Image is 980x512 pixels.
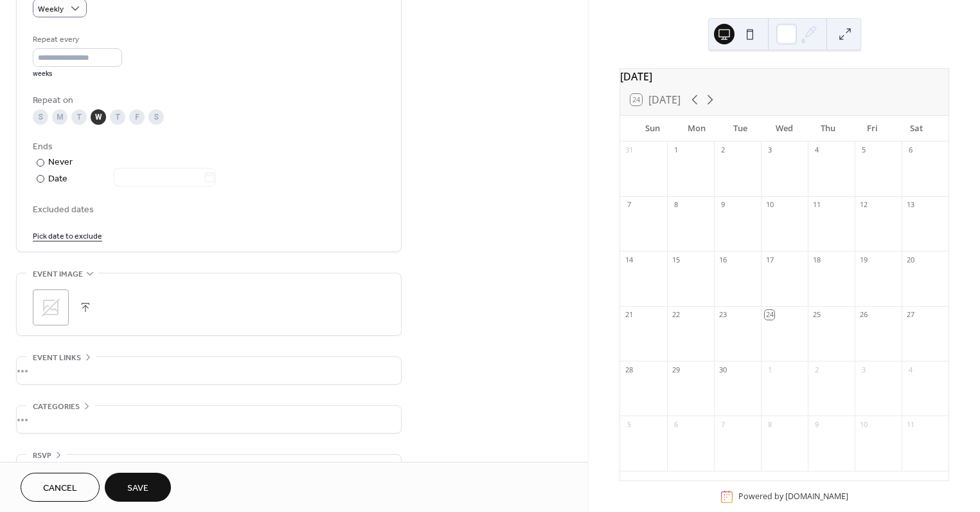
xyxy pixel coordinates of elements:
[859,365,868,374] div: 3
[33,400,80,414] span: Categories
[33,449,51,462] span: RSVP
[671,419,681,429] div: 6
[762,116,806,142] div: Wed
[765,145,774,155] div: 3
[71,109,87,125] div: T
[812,365,821,374] div: 2
[91,109,106,125] div: W
[624,145,634,155] div: 31
[859,255,868,264] div: 19
[48,156,73,169] div: Never
[812,310,821,320] div: 25
[671,365,681,374] div: 29
[127,482,148,495] span: Save
[859,310,868,320] div: 26
[630,116,674,142] div: Sun
[33,140,382,154] div: Ends
[718,419,727,429] div: 7
[21,473,100,502] button: Cancel
[105,473,171,502] button: Save
[859,145,868,155] div: 5
[905,419,915,429] div: 11
[17,357,401,384] div: •••
[17,406,401,433] div: •••
[671,200,681,210] div: 8
[806,116,850,142] div: Thu
[33,268,83,281] span: Event image
[129,109,145,125] div: F
[859,419,868,429] div: 10
[812,145,821,155] div: 4
[33,109,48,125] div: S
[718,145,727,155] div: 2
[718,116,762,142] div: Tue
[812,255,821,264] div: 18
[624,310,634,320] div: 21
[765,255,774,264] div: 17
[738,491,848,502] div: Powered by
[765,310,774,320] div: 24
[33,33,120,46] div: Repeat every
[718,310,727,320] div: 23
[718,200,727,210] div: 9
[718,365,727,374] div: 30
[17,455,401,482] div: •••
[33,351,81,365] span: Event links
[859,200,868,210] div: 12
[33,289,69,325] div: ;
[33,69,122,78] div: weeks
[43,482,77,495] span: Cancel
[38,2,64,17] span: Weekly
[33,203,385,217] span: Excluded dates
[905,255,915,264] div: 20
[52,109,67,125] div: M
[812,200,821,210] div: 11
[905,365,915,374] div: 4
[895,116,938,142] div: Sat
[671,310,681,320] div: 22
[765,200,774,210] div: 10
[905,200,915,210] div: 13
[33,230,102,243] span: Pick date to exclude
[624,200,634,210] div: 7
[765,365,774,374] div: 1
[48,172,216,187] div: Date
[624,419,634,429] div: 5
[718,255,727,264] div: 16
[905,145,915,155] div: 6
[785,491,848,502] a: [DOMAIN_NAME]
[671,255,681,264] div: 15
[148,109,164,125] div: S
[33,94,382,107] div: Repeat on
[905,310,915,320] div: 27
[624,255,634,264] div: 14
[812,419,821,429] div: 9
[620,69,949,84] div: [DATE]
[850,116,894,142] div: Fri
[765,419,774,429] div: 8
[110,109,125,125] div: T
[671,145,681,155] div: 1
[624,365,634,374] div: 28
[674,116,718,142] div: Mon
